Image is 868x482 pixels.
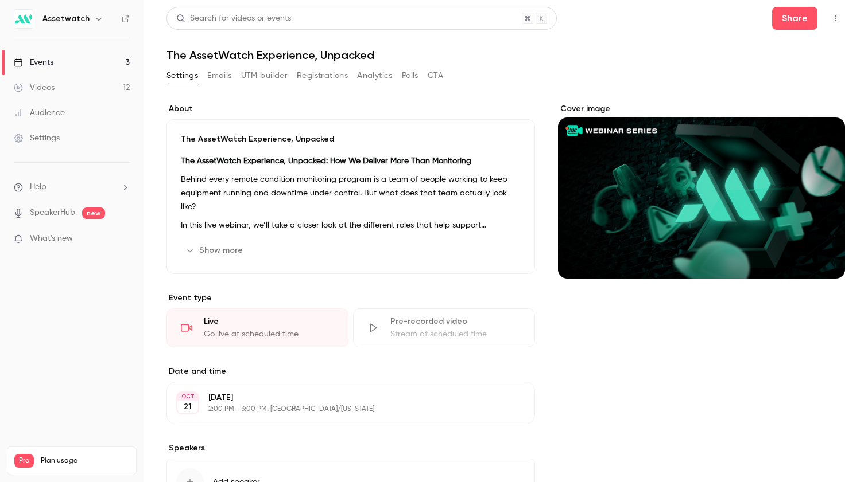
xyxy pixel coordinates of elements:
h1: The AssetWatch Experience, Unpacked [166,48,845,62]
section: Cover image [558,103,845,279]
span: Plan usage [41,456,129,465]
p: Event type [166,292,535,304]
li: help-dropdown-opener [14,181,130,193]
div: LiveGo live at scheduled time [166,308,348,347]
h6: Assetwatch [42,13,90,25]
div: Pre-recorded videoStream at scheduled time [353,308,535,347]
div: Search for videos or events [176,13,291,25]
p: [DATE] [208,392,474,403]
div: Videos [14,82,55,93]
div: Pre-recorded video [390,316,521,327]
div: Go live at scheduled time [204,328,334,340]
span: Help [30,181,46,193]
div: Live [204,316,334,327]
button: UTM builder [241,66,288,85]
p: In this live webinar, we’ll take a closer look at the different roles that help support manufactu... [181,218,521,232]
button: CTA [428,66,443,85]
button: Registrations [297,66,348,85]
div: Audience [14,107,65,119]
img: Assetwatch [14,10,33,28]
span: Pro [14,454,34,468]
p: 2:00 PM - 3:00 PM, [GEOGRAPHIC_DATA]/[US_STATE] [208,405,474,414]
p: Behind every remote condition monitoring program is a team of people working to keep equipment ru... [181,173,521,214]
p: The AssetWatch Experience, Unpacked [181,134,521,145]
iframe: Noticeable Trigger [116,234,130,244]
button: Share [772,7,817,30]
button: Show more [181,241,250,260]
span: What's new [30,233,73,245]
p: 21 [184,401,192,413]
div: Events [14,57,53,68]
strong: The AssetWatch Experience, Unpacked: How We Deliver More Than Monitoring [181,157,471,165]
label: About [166,103,535,115]
span: new [82,207,105,219]
div: OCT [177,393,198,401]
a: SpeakerHub [30,207,75,219]
div: Stream at scheduled time [390,328,521,340]
button: Analytics [357,66,393,85]
button: Settings [166,66,198,85]
label: Speakers [166,442,535,454]
label: Date and time [166,366,535,377]
button: Polls [402,66,418,85]
div: Settings [14,132,60,144]
label: Cover image [558,103,845,115]
button: Emails [207,66,231,85]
